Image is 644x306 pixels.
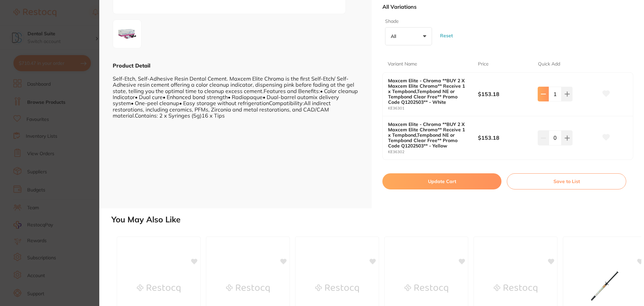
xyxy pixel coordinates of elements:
img: Maxcem Elite - Chroma **BUY 2 X Maxcem Elite Chroma** Receive 1 x Tempbond,Tempbond NE or Tempbon... [226,272,270,305]
b: Product Detail [113,62,150,69]
img: Maxcem Elite **Buy 2 x Maxcem Elite** Receive 1x Tempbond, Tempbond NE or Tempbond Clear Free** P... [315,272,359,305]
img: Maxcem Elite **Buy 2 x Maxcem Elite** Receive 1x Tempbond, Tempbond NE or Tempbond Clear Free** P... [405,272,448,305]
img: NX3 - Universal Adhesive Resin Dental Cement - Light Cure **Buy 2 X NX3** Receive 1 x Tempbond,Te... [583,270,627,303]
img: MTkyMA [115,22,139,46]
label: Shade [385,18,430,25]
h2: You May Also Like [111,215,641,224]
small: KE36302 [388,150,478,154]
p: All Variations [382,3,417,10]
img: NX3 - Universal Adhesive Resin Dental Cement - Light Cure **Buy 2 X NX3** Receive 1 x Tempbond,Te... [494,272,537,305]
b: $153.18 [478,134,532,141]
b: Maxcem Elite - Chroma **BUY 2 X Maxcem Elite Chroma** Receive 1 x Tempbond,Tempbond NE or Tempbon... [388,122,469,148]
button: Update Cart [382,173,501,189]
p: Price [478,61,489,68]
button: Save to List [507,173,626,189]
img: Maxcem Elite - Chroma **BUY 2 X Maxcem Elite Chroma** Receive 1 x Tempbond,Tempbond NE or Tempbon... [137,272,180,305]
button: Reset [438,24,455,48]
b: Maxcem Elite - Chroma **BUY 2 X Maxcem Elite Chroma** Receive 1 x Tempbond,Tempbond NE or Tempbon... [388,78,469,105]
button: All [385,27,432,45]
b: $153.18 [478,90,532,98]
small: KE36301 [388,106,478,111]
div: Self-Etch, Self-Adhesive Resin Dental Cement. Maxcem Elite Chroma is the first Self-Etch/ Self-Ad... [113,69,358,119]
p: Quick Add [538,61,560,68]
p: Variant Name [388,61,417,68]
p: All [391,33,399,39]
